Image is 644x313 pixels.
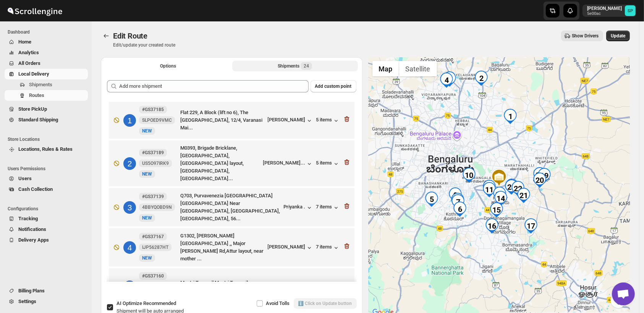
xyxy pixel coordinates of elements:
[316,204,340,211] button: 7 items
[587,11,622,16] p: 5e00ac
[105,61,231,71] button: All Route Options
[123,201,136,214] div: 3
[503,109,518,124] div: 1
[18,39,31,45] span: Home
[316,244,340,252] div: 7 items
[123,157,136,170] div: 2
[442,71,457,87] div: 3
[180,144,260,182] div: M0393, Brigade Bricklane, [GEOGRAPHIC_DATA], [GEOGRAPHIC_DATA] layout, [GEOGRAPHIC_DATA], [GEOGRA...
[142,234,164,239] b: #GS37167
[284,204,313,211] button: Priyanka .
[123,114,136,127] div: 1
[504,179,519,194] div: 24
[450,193,465,208] div: 8
[142,194,164,199] b: #GS37139
[439,73,454,88] div: 4
[461,168,477,183] div: 10
[180,109,265,132] div: Flat 229, A Block (lift no 6), The [GEOGRAPHIC_DATA], 12/4, Varanasi Mai...
[399,61,437,76] button: Show satellite imagery
[611,33,625,39] span: Update
[5,286,88,296] button: Billing Plans
[489,202,504,218] div: 15
[5,144,88,155] button: Locations, Rules & Rates
[5,79,88,90] button: Shipments
[587,5,622,11] p: [PERSON_NAME]
[232,61,358,71] button: Selected Shipments
[18,216,38,221] span: Tracking
[448,187,463,203] div: 9
[424,192,439,207] div: 5
[612,282,635,305] a: Open chat
[142,171,152,177] span: NEW
[452,202,468,217] div: 6
[18,50,39,55] span: Analytics
[493,191,508,206] div: 14
[606,31,630,41] button: Update
[29,82,52,87] span: Shipments
[142,128,152,134] span: NEW
[18,186,53,192] span: Cash Collection
[142,204,172,210] span: 4BBYQOBD9N
[18,117,58,123] span: Standard Shipping
[5,213,88,224] button: Tracking
[628,8,633,13] text: SP
[18,60,40,66] span: All Orders
[5,235,88,245] button: Delivery Apps
[123,281,136,293] div: 5
[143,300,176,306] span: Recommended
[572,33,599,39] span: Show Drivers
[5,173,88,184] button: Users
[482,182,497,197] div: 11
[484,218,500,234] div: 16
[474,71,489,86] div: 2
[523,218,539,234] div: 17
[6,1,63,20] img: ScrollEngine
[611,293,626,308] button: Map camera controls
[316,117,340,124] button: 5 items
[18,106,47,112] span: Store PickUp
[18,176,32,181] span: Users
[625,5,636,16] span: Sulakshana Pundle
[5,224,88,235] button: Notifications
[532,173,547,188] div: 20
[5,47,88,58] button: Analytics
[18,71,49,77] span: Local Delivery
[119,80,309,92] input: Add more shipment
[113,31,147,40] span: Edit Route
[142,160,169,166] span: US5O97IRK9
[160,63,176,69] span: Options
[8,29,88,35] span: Dashboard
[268,117,313,124] button: [PERSON_NAME]
[18,298,36,304] span: Settings
[8,206,88,212] span: Configurations
[268,244,313,252] button: [PERSON_NAME]
[142,255,152,261] span: NEW
[5,296,88,307] button: Settings
[504,179,519,195] div: 23
[5,90,88,101] button: Routes
[315,83,352,89] span: Add custom point
[583,5,636,17] button: User menu
[18,288,45,294] span: Billing Plans
[142,273,164,279] b: #GS37160
[263,160,306,166] div: [PERSON_NAME]...
[142,215,152,221] span: NEW
[304,63,309,69] span: 24
[142,107,164,112] b: #GS37185
[316,160,340,168] button: 5 items
[372,61,399,76] button: Show street map
[180,232,265,263] div: G1302, [PERSON_NAME][GEOGRAPHIC_DATA] ,, Major [PERSON_NAME] Rd,Attur layout, near mother ...
[5,37,88,47] button: Home
[123,241,136,254] div: 4
[278,62,312,70] div: Shipments
[492,187,507,202] div: 13
[101,31,112,41] button: Routes
[537,168,552,183] div: 19
[510,181,526,196] div: 22
[266,300,290,306] span: Avoid Tolls
[311,80,356,92] button: Add custom point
